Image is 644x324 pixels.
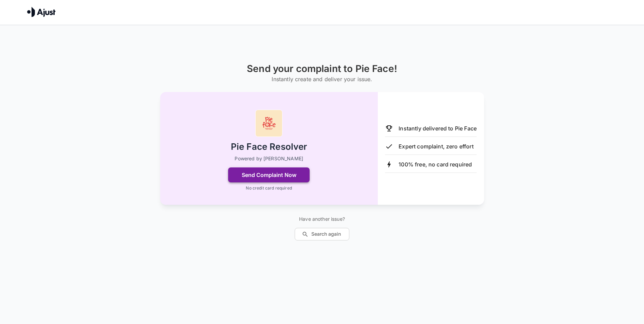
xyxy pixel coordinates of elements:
img: Ajust [27,7,56,17]
p: Powered by [PERSON_NAME] [235,155,303,162]
h2: Pie Face Resolver [231,141,307,153]
p: Expert complaint, zero effort [399,142,473,150]
p: Instantly delivered to Pie Face [399,124,477,132]
button: Send Complaint Now [228,167,310,182]
h6: Instantly create and deliver your issue. [247,74,397,84]
button: Search again [295,228,349,240]
p: 100% free, no card required [399,160,472,168]
p: Have another issue? [295,216,349,222]
img: Pie Face [255,110,282,137]
p: No credit card required [246,185,292,191]
h1: Send your complaint to Pie Face! [247,63,397,74]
